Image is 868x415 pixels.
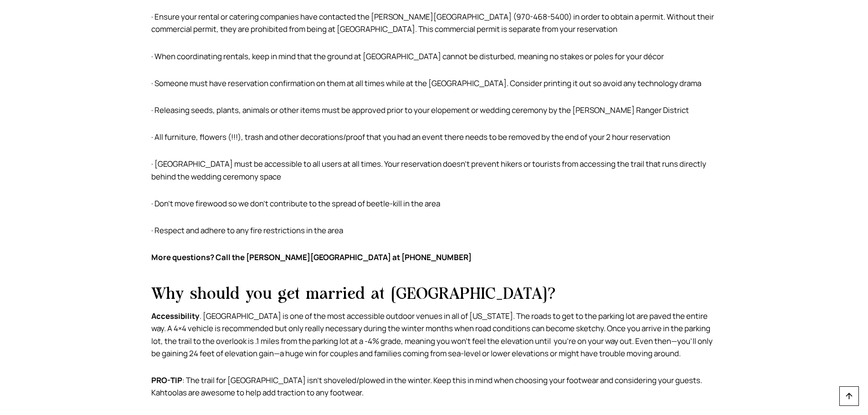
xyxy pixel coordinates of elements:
strong: PRO-TIP [151,375,182,385]
strong: More questions? Call the [PERSON_NAME][GEOGRAPHIC_DATA] at [PHONE_NUMBER] [151,252,472,262]
p: · [GEOGRAPHIC_DATA] must be accessible to all users at all times. Your reservation doesn’t preven... [151,158,717,182]
p: · Don’t move firewood so we don’t contribute to the spread of beetle-kill in the area [151,197,717,210]
h2: Why should you get married at [GEOGRAPHIC_DATA]? [151,287,717,302]
p: : The trail for [GEOGRAPHIC_DATA] isn’t shoveled/plowed in the winter. Keep this in mind when cho... [151,374,717,399]
p: · Ensure your rental or catering companies have contacted the [PERSON_NAME][GEOGRAPHIC_DATA] (970... [151,10,717,35]
p: · Releasing seeds, plants, animals or other items must be approved prior to your elopement or wed... [151,104,717,116]
a: Scroll to top [839,386,859,406]
p: · All furniture, flowers (!!!), trash and other decorations/proof that you had an event there nee... [151,131,717,143]
strong: Accessibility [151,311,200,321]
p: · Respect and adhere to any fire restrictions in the area [151,224,717,236]
p: . [GEOGRAPHIC_DATA] is one of the most accessible outdoor venues in all of [US_STATE]. The roads ... [151,310,717,359]
p: · Someone must have reservation confirmation on them at all times while at the [GEOGRAPHIC_DATA].... [151,77,717,89]
p: · When coordinating rentals, keep in mind that the ground at [GEOGRAPHIC_DATA] cannot be disturbe... [151,50,717,62]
